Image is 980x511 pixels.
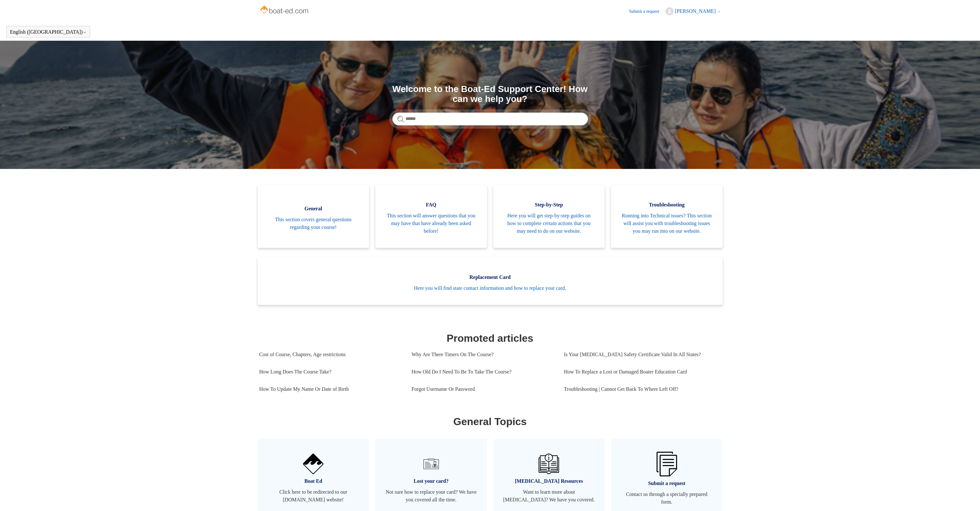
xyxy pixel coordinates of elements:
[959,490,975,506] div: Live chat
[621,480,713,487] span: Submit a request
[259,381,402,398] a: How To Update My Name Or Date of Birth
[503,201,595,209] span: Step-by-Step
[267,273,713,281] span: Replacement Card
[412,346,554,363] a: Why Are There Timers On The Course?
[412,363,554,381] a: How Old Do I Need To Be To Take The Course?
[267,216,360,231] span: This section covers general questions regarding your course!
[621,201,713,209] span: Troubleshooting
[503,212,595,235] span: Here you will get step-by-step guides on how to complete certain actions that you may need to do ...
[267,488,360,504] span: Click here to be redirected to our [DOMAIN_NAME] website!
[621,490,713,506] span: Contact us through a specially prepared form.
[375,185,487,248] a: FAQ This section will answer questions that you may have that have already been asked before!
[657,452,677,476] img: 01HZPCYW3NK71669VZTW7XY4G9
[493,185,605,248] a: Step-by-Step Here you will get step-by-step guides on how to complete certain actions that you ma...
[259,414,721,429] h1: General Topics
[259,331,721,346] h1: Promoted articles
[621,212,713,235] span: Running into Technical issues? This section will assist you with troubleshooting issues you may r...
[267,284,713,292] span: Here you will find state contact information and how to replace your card.
[259,4,310,17] img: Boat-Ed Help Center home page
[10,29,87,35] button: English ([GEOGRAPHIC_DATA])
[258,257,723,305] a: Replacement Card Here you will find state contact information and how to replace your card.
[259,363,402,381] a: How Long Does The Course Take?
[421,454,441,474] img: 01HZPCYVT14CG9T703FEE4SFXC
[392,84,588,104] h1: Welcome to the Boat-Ed Support Center! How can we help you?
[412,381,554,398] a: Forgot Username Or Password
[259,346,402,363] a: Cost of Course, Chapters, Age restrictions
[385,488,477,504] span: Not sure how to replace your card? We have you covered all the time.
[267,205,360,213] span: General
[303,454,323,474] img: 01HZPCYVNCVF44JPJQE4DN11EA
[385,201,477,209] span: FAQ
[267,477,360,485] span: Boat Ed
[611,185,723,248] a: Troubleshooting Running into Technical issues? This section will assist you with troubleshooting ...
[385,212,477,235] span: This section will answer questions that you may have that have already been asked before!
[503,477,595,485] span: [MEDICAL_DATA] Resources
[385,477,477,485] span: Lost your card?
[675,8,716,14] span: [PERSON_NAME]
[258,185,369,248] a: General This section covers general questions regarding your course!
[392,113,588,125] input: Search
[564,363,716,381] a: How To Replace a Lost or Damaged Boater Education Card
[564,346,716,363] a: Is Your [MEDICAL_DATA] Safety Certificate Valid In All States?
[503,488,595,504] span: Want to learn more about [MEDICAL_DATA]? We have you covered.
[539,454,559,474] img: 01HZPCYVZMCNPYXCC0DPA2R54M
[629,8,666,15] a: Submit a request
[564,381,716,398] a: Troubleshooting | Cannot Get Back To Where Left Off?
[666,7,721,15] button: [PERSON_NAME]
